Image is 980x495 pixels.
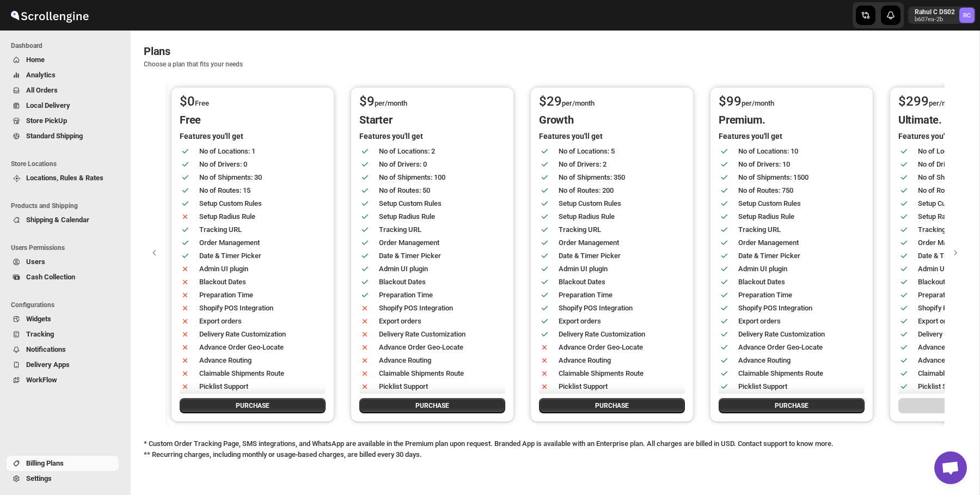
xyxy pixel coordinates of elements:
[908,7,976,24] button: User menu
[559,329,679,340] div: Delivery Rate Customization
[180,113,326,126] p: Free
[959,8,975,23] span: Rahul C DS02
[559,381,679,392] div: Picklist Support
[236,401,269,410] span: PURCHASE
[963,12,971,19] text: RC
[539,113,685,126] p: Growth
[898,94,929,109] span: $ 299
[144,82,966,460] div: * Custom Order Tracking Page, SMS integrations, and WhatsApp are available in the Premium plan up...
[379,159,500,170] div: No of Drivers: 0
[26,315,51,323] span: Widgets
[199,290,320,301] div: Preparation Time
[26,216,89,224] span: Shipping & Calendar
[379,211,500,222] div: Setup Radius Rule
[559,264,679,274] div: Admin UI plugin
[738,237,859,248] div: Order Management
[915,8,955,16] p: Rahul C DS02
[929,99,961,107] span: per/month
[199,316,320,327] div: Export orders
[7,456,119,471] button: Billing Plans
[199,146,320,157] div: No of Locations: 1
[559,198,679,209] div: Setup Custom Rules
[11,41,123,50] span: Dashboard
[7,327,119,342] button: Tracking
[379,146,500,157] div: No of Locations: 2
[738,277,859,288] div: Blackout Dates
[379,381,500,392] div: Picklist Support
[539,131,685,142] h2: Features you'll get
[26,132,83,140] span: Standard Shipping
[559,250,679,261] div: Date & Timer Picker
[559,316,679,327] div: Export orders
[195,99,209,107] span: Free
[26,459,64,467] span: Billing Plans
[26,345,66,353] span: Notifications
[559,211,679,222] div: Setup Radius Rule
[199,237,320,248] div: Order Management
[199,277,320,288] div: Blackout Dates
[539,398,685,413] button: PURCHASE
[738,198,859,209] div: Setup Custom Rules
[738,303,859,314] div: Shopify POS Integration
[7,83,119,98] button: All Orders
[199,303,320,314] div: Shopify POS Integration
[7,52,119,68] button: Home
[559,303,679,314] div: Shopify POS Integration
[415,401,449,410] span: PURCHASE
[26,86,58,94] span: All Orders
[379,342,500,353] div: Advance Order Geo-Locate
[26,474,52,482] span: Settings
[199,159,320,170] div: No of Drivers: 0
[199,368,320,379] div: Claimable Shipments Route
[26,174,103,182] span: Locations, Rules & Rates
[199,342,320,353] div: Advance Order Geo-Locate
[539,94,562,109] span: $ 29
[719,113,865,126] p: Premium.
[719,398,865,413] button: PURCHASE
[738,185,859,196] div: No of Routes: 750
[180,131,326,142] h2: Features you'll get
[199,224,320,235] div: Tracking URL
[738,381,859,392] div: Picklist Support
[379,172,500,183] div: No of Shipments: 100
[379,224,500,235] div: Tracking URL
[562,99,595,107] span: per/month
[26,71,56,79] span: Analytics
[559,368,679,379] div: Claimable Shipments Route
[26,376,57,384] span: WorkFlow
[738,316,859,327] div: Export orders
[7,270,119,285] button: Cash Collection
[7,311,119,327] button: Widgets
[738,172,859,183] div: No of Shipments: 1500
[199,329,320,340] div: Delivery Rate Customization
[738,159,859,170] div: No of Drivers: 10
[738,355,859,366] div: Advance Routing
[7,372,119,388] button: WorkFlow
[559,237,679,248] div: Order Management
[738,290,859,301] div: Preparation Time
[559,185,679,196] div: No of Routes: 200
[738,329,859,340] div: Delivery Rate Customization
[7,68,119,83] button: Analytics
[7,357,119,372] button: Delivery Apps
[26,101,70,109] span: Local Delivery
[559,224,679,235] div: Tracking URL
[26,330,54,338] span: Tracking
[738,224,859,235] div: Tracking URL
[359,398,505,413] button: PURCHASE
[26,360,70,369] span: Delivery Apps
[26,273,75,281] span: Cash Collection
[738,250,859,261] div: Date & Timer Picker
[359,113,505,126] p: Starter
[180,398,326,413] button: PURCHASE
[559,146,679,157] div: No of Locations: 5
[199,250,320,261] div: Date & Timer Picker
[559,342,679,353] div: Advance Order Geo-Locate
[7,342,119,357] button: Notifications
[199,211,320,222] div: Setup Radius Rule
[738,342,859,353] div: Advance Order Geo-Locate
[379,329,500,340] div: Delivery Rate Customization
[742,99,774,107] span: per/month
[379,237,500,248] div: Order Management
[738,264,859,274] div: Admin UI plugin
